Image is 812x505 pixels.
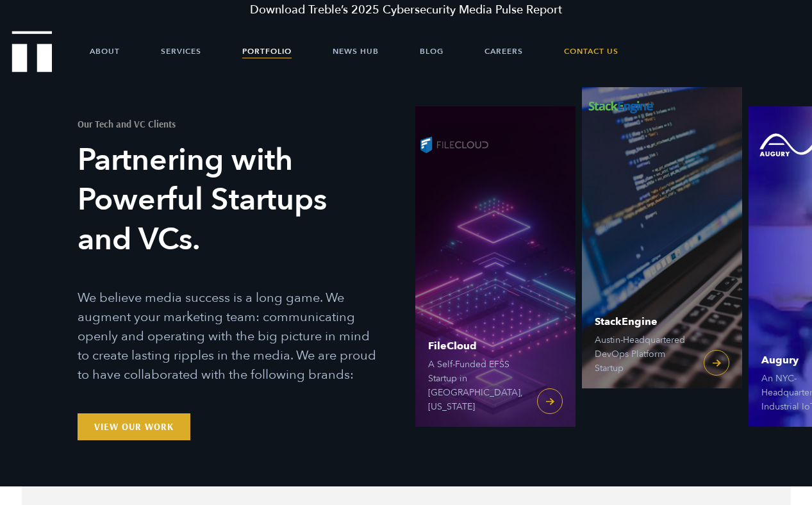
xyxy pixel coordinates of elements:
a: Portfolio [242,32,292,70]
a: Services [161,32,201,70]
span: StackEngine [595,317,691,327]
a: Contact Us [564,32,618,70]
span: A Self-Funded EFSS Startup in [GEOGRAPHIC_DATA], [US_STATE] [428,358,524,414]
a: News Hub [333,32,379,70]
a: StackEngine [582,68,742,388]
img: StackEngine logo [582,87,659,126]
a: View Our Work [78,413,190,440]
a: Blog [420,32,443,70]
a: FileCloud [415,106,576,427]
img: FileCloud logo [415,126,492,164]
h3: Partnering with Powerful Startups and VCs. [78,140,384,260]
span: FileCloud [428,341,524,351]
p: We believe media success is a long game. We augment your marketing team: communicating openly and... [78,288,384,385]
h1: Our Tech and VC Clients [78,119,384,129]
img: Treble logo [12,31,53,72]
a: About [90,32,120,70]
span: Austin-Headquartered DevOps Platform Startup [595,333,691,376]
a: Treble Homepage [13,32,51,71]
a: Careers [485,32,523,70]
